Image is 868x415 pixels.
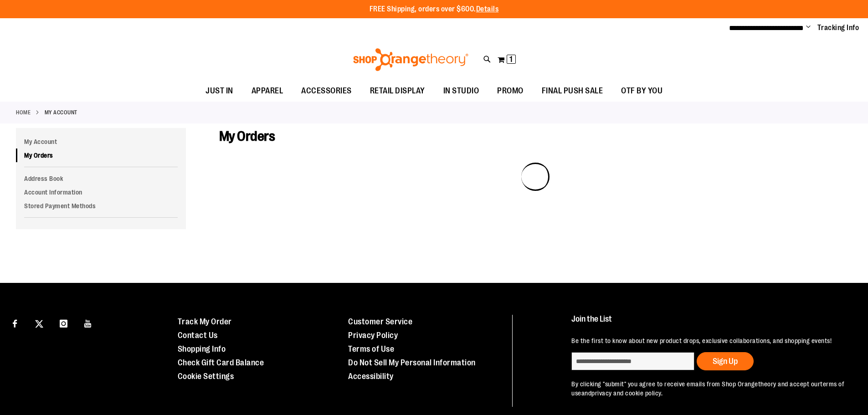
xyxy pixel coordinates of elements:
button: Account menu [806,23,811,32]
a: Visit our X page [31,315,47,331]
input: enter email [571,352,694,370]
a: My Account [16,135,186,149]
a: Visit our Instagram page [56,315,72,331]
span: 1 [509,55,513,64]
p: FREE Shipping, orders over $600. [370,4,499,15]
a: Terms of Use [348,344,394,354]
a: FINAL PUSH SALE [533,81,612,102]
img: Shop Orangetheory [352,48,470,71]
a: IN STUDIO [434,81,488,102]
span: OTF BY YOU [621,81,663,101]
p: By clicking "submit" you agree to receive emails from Shop Orangetheory and accept our and [571,379,847,398]
span: IN STUDIO [443,81,479,101]
p: Be the first to know about new product drops, exclusive collaborations, and shopping events! [571,336,847,345]
a: Home [16,108,31,117]
a: Contact Us [178,331,218,340]
a: PROMO [488,81,533,102]
a: Accessibility [348,372,394,381]
a: Privacy Policy [348,331,398,340]
a: Customer Service [348,317,412,326]
button: Sign Up [697,352,754,370]
a: Address Book [16,172,186,185]
span: My Orders [219,128,275,144]
strong: My Account [45,108,77,117]
span: JUST IN [205,81,233,101]
span: Sign Up [713,357,738,366]
a: Details [476,5,499,13]
span: FINAL PUSH SALE [542,81,603,101]
a: Visit our Youtube page [80,315,96,331]
img: Twitter [35,320,43,328]
a: privacy and cookie policy. [591,389,663,397]
a: Do Not Sell My Personal Information [348,358,476,367]
a: ACCESSORIES [292,81,361,102]
a: Shopping Info [178,344,226,354]
a: Stored Payment Methods [16,199,186,213]
span: ACCESSORIES [301,81,352,101]
span: APPAREL [252,81,283,101]
a: Track My Order [178,317,232,326]
h4: Join the List [571,315,847,332]
a: Tracking Info [817,23,859,33]
a: JUST IN [196,81,242,102]
a: RETAIL DISPLAY [361,81,434,102]
span: RETAIL DISPLAY [370,81,425,101]
a: OTF BY YOU [612,81,672,102]
a: My Orders [16,149,186,162]
span: PROMO [497,81,524,101]
a: Visit our Facebook page [7,315,23,331]
a: Check Gift Card Balance [178,358,264,367]
a: APPAREL [242,81,293,102]
a: Account Information [16,185,186,199]
a: Cookie Settings [178,372,234,381]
